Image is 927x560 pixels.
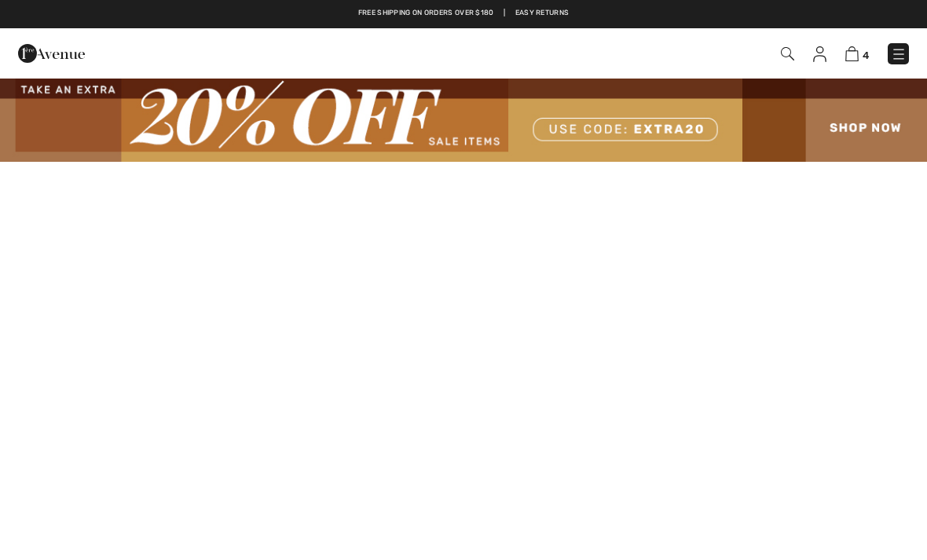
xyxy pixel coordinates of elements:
[891,46,907,62] img: Menu
[845,46,859,61] img: Shopping Bag
[18,45,85,60] a: 1ère Avenue
[504,8,505,19] span: |
[18,38,85,69] img: 1ère Avenue
[781,47,794,60] img: Search
[515,8,570,19] a: Easy Returns
[358,8,494,19] a: Free shipping on orders over $180
[863,49,869,61] span: 4
[813,46,826,62] img: My Info
[845,44,869,63] a: 4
